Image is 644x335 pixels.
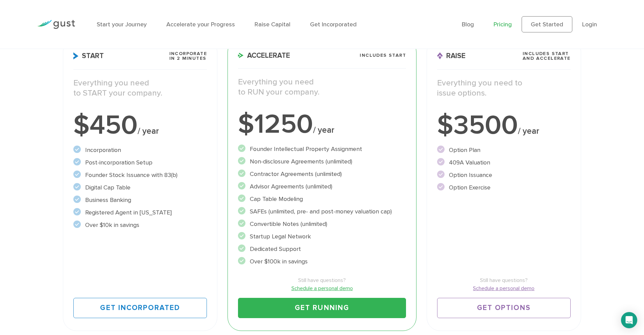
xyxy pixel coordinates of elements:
span: Includes START and ACCELERATE [523,51,571,61]
li: Option Exercise [437,183,571,192]
a: Login [582,21,597,28]
a: Get Options [437,298,571,318]
li: Convertible Notes (unlimited) [238,220,406,229]
span: Still have questions? [437,276,571,284]
div: Open Intercom Messenger [621,312,637,328]
span: Includes START [360,53,406,58]
div: $3500 [437,112,571,139]
img: Accelerate Icon [238,53,244,58]
img: Gust Logo [37,20,75,29]
a: Get Started [522,16,572,32]
a: Get Incorporated [310,21,357,28]
span: / year [313,125,334,135]
img: Start Icon X2 [73,52,78,59]
span: / year [138,126,159,136]
li: Registered Agent in [US_STATE] [73,208,207,217]
span: Accelerate [238,52,290,59]
li: Founder Stock Issuance with 83(b) [73,171,207,180]
a: Get Incorporated [73,298,207,318]
li: Over $10k in savings [73,221,207,230]
a: Start your Journey [97,21,147,28]
li: Post-incorporation Setup [73,158,207,167]
a: Schedule a personal demo [238,284,406,292]
li: Advisor Agreements (unlimited) [238,182,406,191]
li: Incorporation [73,146,207,155]
div: $450 [73,112,207,139]
li: Startup Legal Network [238,232,406,241]
p: Everything you need to issue options. [437,78,571,98]
a: Get Running [238,298,406,318]
span: Still have questions? [238,276,406,284]
span: Incorporate in 2 Minutes [169,51,207,61]
li: 409A Valuation [437,158,571,167]
p: Everything you need to RUN your company. [238,77,406,97]
li: Business Banking [73,196,207,205]
li: Contractor Agreements (unlimited) [238,170,406,179]
li: Digital Cap Table [73,183,207,192]
li: Over $100k in savings [238,257,406,266]
img: Raise Icon [437,52,443,59]
p: Everything you need to START your company. [73,78,207,98]
li: Non-disclosure Agreements (unlimited) [238,157,406,166]
a: Accelerate your Progress [166,21,235,28]
li: Cap Table Modeling [238,195,406,204]
span: Raise [437,52,466,59]
li: Founder Intellectual Property Assignment [238,145,406,154]
li: SAFEs (unlimited, pre- and post-money valuation cap) [238,207,406,216]
div: $1250 [238,111,406,138]
span: Start [73,52,104,59]
a: Schedule a personal demo [437,284,571,292]
a: Raise Capital [255,21,290,28]
a: Pricing [494,21,512,28]
li: Option Plan [437,146,571,155]
li: Option Issuance [437,171,571,180]
a: Blog [462,21,474,28]
span: / year [518,126,539,136]
li: Dedicated Support [238,244,406,254]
